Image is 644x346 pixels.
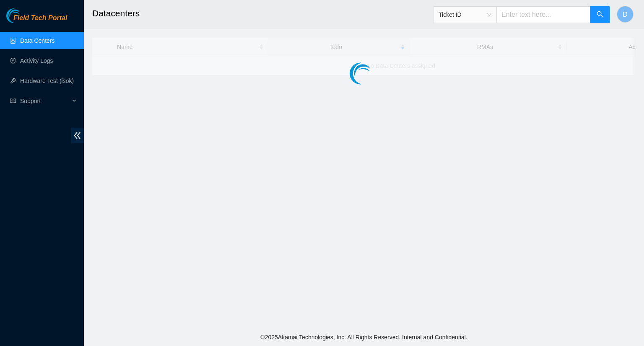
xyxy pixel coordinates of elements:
footer: © 2025 Akamai Technologies, Inc. All Rights Reserved. Internal and Confidential. [84,328,644,346]
span: search [597,11,603,19]
span: Support [20,93,70,109]
span: read [10,98,16,104]
a: Hardware Test (isok) [20,77,74,84]
button: search [590,6,610,23]
span: Ticket ID [439,8,491,21]
a: Activity Logs [20,57,53,64]
span: double-left [71,128,84,143]
img: Akamai Technologies [6,8,42,23]
a: Data Centers [20,37,55,44]
button: D [617,6,634,23]
span: Field Tech Portal [13,14,67,22]
input: Enter text here... [496,6,590,23]
a: Akamai TechnologiesField Tech Portal [6,15,67,26]
span: D [623,9,628,20]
